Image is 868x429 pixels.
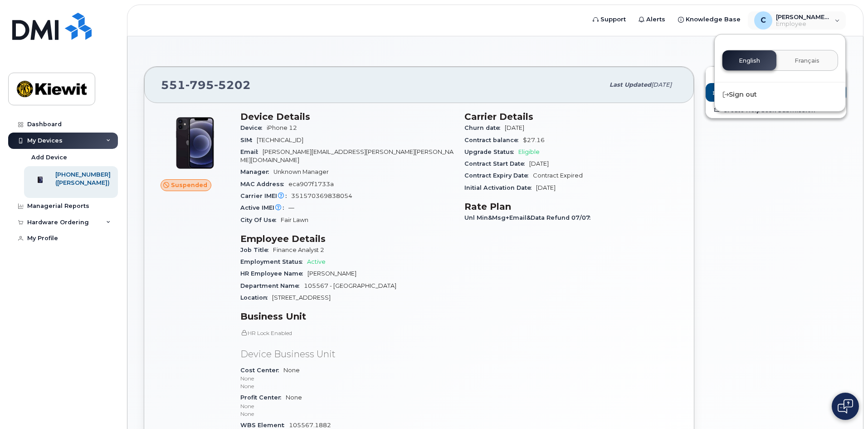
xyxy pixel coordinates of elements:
[706,67,846,83] button: Reset Voicemail
[240,181,288,187] span: MAC Address
[464,124,505,131] span: Churn date
[536,184,556,191] span: [DATE]
[171,181,207,189] span: Suspended
[240,168,273,175] span: Manager
[464,201,678,212] h3: Rate Plan
[240,402,454,410] p: None
[240,367,283,374] span: Cost Center
[240,204,288,211] span: Active IMEI
[240,148,263,155] span: Email
[464,172,533,179] span: Contract Expiry Date
[240,311,454,322] h3: Business Unit
[795,57,819,64] span: Français
[307,270,356,277] span: [PERSON_NAME]
[272,294,331,301] span: [STREET_ADDRESS]
[838,399,853,414] img: Open chat
[240,375,454,382] p: None
[464,160,529,167] span: Contract Start Date
[304,282,396,289] span: 105567 - [GEOGRAPHIC_DATA]
[240,294,272,301] span: Location
[161,78,251,92] span: 551
[307,258,326,265] span: Active
[464,214,595,221] span: Unl Min&Msg+Email&Data Refund 07/07
[240,148,454,163] span: [PERSON_NAME][EMAIL_ADDRESS][PERSON_NAME][PERSON_NAME][DOMAIN_NAME]
[273,247,324,253] span: Finance Analyst 2
[240,247,273,253] span: Job Title
[240,192,291,199] span: Carrier IMEI
[533,172,583,179] span: Contract Expired
[257,137,303,143] span: [TECHNICAL_ID]
[288,181,334,187] span: eca907f1733a
[610,81,651,88] span: Last updated
[240,258,307,265] span: Employment Status
[288,204,294,211] span: —
[240,282,304,289] span: Department Name
[281,217,308,223] span: Fair Lawn
[464,184,536,191] span: Initial Activation Date
[240,422,289,429] span: WBS Element
[267,124,297,131] span: iPhone 12
[529,160,549,167] span: [DATE]
[291,192,352,199] span: 351570369838054
[240,394,286,401] span: Profit Center
[240,410,454,418] p: None
[214,78,251,92] span: 5202
[240,233,454,244] h3: Employee Details
[240,348,454,361] p: Device Business Unit
[240,137,257,143] span: SIM
[273,168,329,175] span: Unknown Manager
[715,86,845,103] div: Sign out
[464,148,518,155] span: Upgrade Status
[706,83,846,102] button: Add Roaming Package
[240,329,454,337] p: HR Lock Enabled
[464,111,678,122] h3: Carrier Details
[505,124,524,131] span: [DATE]
[168,116,222,170] img: iPhone_12.jpg
[185,78,214,92] span: 795
[240,217,281,223] span: City Of Use
[240,270,307,277] span: HR Employee Name
[240,394,454,418] span: None
[706,102,846,118] a: Create Helpdesk Submission
[523,137,545,143] span: $27.16
[518,148,540,155] span: Eligible
[464,137,523,143] span: Contract balance
[240,382,454,390] p: None
[240,367,454,390] span: None
[240,111,454,122] h3: Device Details
[713,89,795,98] span: Add Roaming Package
[240,124,267,131] span: Device
[651,81,672,88] span: [DATE]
